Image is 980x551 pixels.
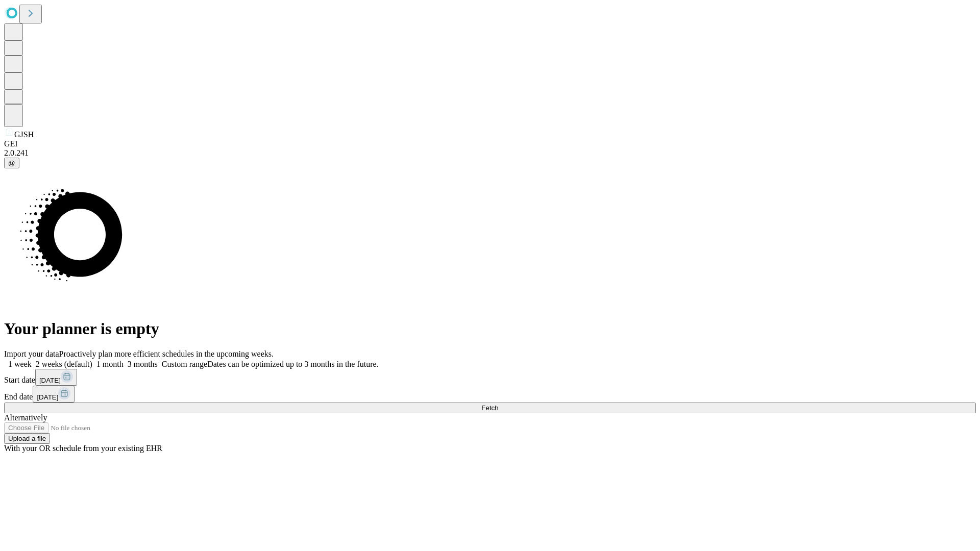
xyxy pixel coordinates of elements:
span: Dates can be optimized up to 3 months in the future. [207,360,378,368]
span: Proactively plan more efficient schedules in the upcoming weeks. [59,349,274,358]
span: With your OR schedule from your existing EHR [4,444,162,453]
span: 1 month [96,360,124,368]
span: Alternatively [4,413,47,422]
div: End date [4,386,976,403]
span: 1 week [8,360,32,368]
span: [DATE] [39,377,61,384]
div: Start date [4,369,976,386]
span: 2 weeks (default) [36,360,92,368]
div: GEI [4,139,976,148]
span: Custom range [162,360,207,368]
h1: Your planner is empty [4,319,976,338]
span: 3 months [128,360,158,368]
button: Fetch [4,403,976,413]
span: GJSH [14,130,34,139]
button: @ [4,158,19,168]
span: [DATE] [37,393,58,401]
button: [DATE] [35,369,77,386]
div: 2.0.241 [4,148,976,158]
span: @ [8,159,15,167]
span: Import your data [4,349,59,358]
button: Upload a file [4,433,50,444]
button: [DATE] [33,386,75,403]
span: Fetch [481,404,498,412]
